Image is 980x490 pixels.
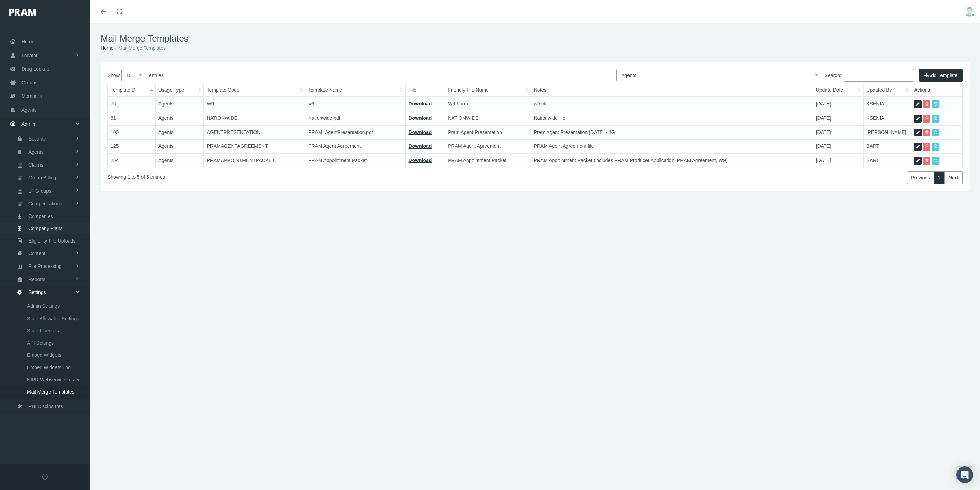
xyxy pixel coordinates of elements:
span: Drug Lookup [21,62,49,76]
td: Pram Agent Presentation [445,125,531,140]
span: Content [28,247,45,259]
label: Search: [825,69,914,82]
a: Edit [914,115,922,122]
span: Claims [28,159,43,171]
td: Agents [155,140,204,154]
span: Companies [28,210,53,222]
span: Company Plans [28,222,63,234]
a: Previous Versions [932,129,939,137]
span: Eligibility File Uploads [28,235,76,247]
td: PRAMAGENTAGREEMENT [204,140,305,154]
span: Embed Widgets Log [27,362,71,373]
td: PRAM Agent Agreement [445,140,531,154]
a: Edit [914,129,922,137]
span: Locator [21,49,38,62]
span: Admin [21,117,35,130]
td: PRAM Agent Agreement file [531,140,813,154]
span: Admin Settings [27,300,60,312]
span: File Processing [28,260,62,272]
td: Pram Agent Presentation [DATE] - JG [531,125,813,140]
td: [DATE] [813,154,864,168]
span: State Allowable Settings [27,313,79,324]
div: Open Intercom Messenger [956,466,973,483]
span: Mail Merge Templates [27,386,75,398]
a: Previous Versions [932,100,939,108]
td: w9 [305,97,406,111]
a: Home [101,45,113,51]
li: Mail Merge Templates [113,44,166,52]
td: Agents [155,97,204,111]
td: [DATE] [813,125,864,140]
a: Previous [907,171,934,184]
td: 254 [108,154,155,168]
td: [DATE] [813,111,864,125]
span: Reports [28,273,45,285]
span: Home [21,35,34,48]
td: KSENIA [864,97,911,111]
img: PRAM_20_x_78.png [9,9,36,16]
td: Agents [155,154,204,168]
td: W9 Form [445,97,531,111]
span: Embed Widgets [27,349,61,361]
td: w9 file [531,97,813,111]
td: [DATE] [813,140,864,154]
span: Agents [21,103,37,117]
th: Updated By: activate to sort column ascending [864,83,911,97]
span: Group Billing [28,172,56,184]
th: File [406,83,445,97]
th: TemplateID: activate to sort column descending [108,83,155,97]
td: PRAM Agent Agreement [305,140,406,154]
input: Search: [844,69,914,82]
td: PRAM Appointment Packet [445,154,531,168]
td: 81 [108,111,155,125]
a: Delete [923,143,930,151]
td: PRAM Appointment Packet [305,154,406,168]
span: API Settings [27,337,54,349]
th: Template Code: activate to sort column ascending [204,83,305,97]
td: Nationwide file [531,111,813,125]
td: 100 [108,125,155,140]
h1: Mail Merge Templates [101,33,970,44]
a: Previous Versions [932,115,939,122]
th: Notes [531,83,813,97]
span: NIPR Webservice Tester [27,374,80,386]
button: Add Template [919,69,963,82]
a: Delete [923,115,930,122]
a: Edit [914,157,922,165]
span: Groups [21,76,37,89]
td: Agents [155,111,204,125]
select: Showentries [121,69,147,81]
td: PRAMAPPOINTMENTPACKET [204,154,305,168]
td: NATIONWIDE [204,111,305,125]
a: 1 [934,171,945,184]
td: PRAM Appointment Packet (includes PRAM Producer Application, PRAM Agreement, W9) [531,154,813,168]
img: user-placeholder.jpg [964,6,975,17]
td: Nationwide pdf [305,111,406,125]
span: Settings [28,286,46,298]
th: Template Name: activate to sort column ascending [305,83,406,97]
span: Members [21,90,42,103]
a: Next [944,171,963,184]
td: KSENIA [864,111,911,125]
a: Delete [923,157,930,165]
span: Security [28,133,46,145]
td: BART [864,154,911,168]
td: BART [864,140,911,154]
th: Usage Type: activate to sort column ascending [155,83,204,97]
span: State Licenses [27,325,59,337]
th: Update Date: activate to sort column ascending [813,83,864,97]
span: Compensations [28,198,62,210]
a: Download [408,115,432,121]
a: Download [408,129,432,135]
a: Download [408,158,432,163]
a: Edit [914,143,922,151]
a: Download [408,143,432,149]
th: Actions [911,83,962,97]
a: Previous Versions [932,143,939,151]
td: W9 [204,97,305,111]
span: LF Groups [28,185,51,197]
td: [PERSON_NAME] [864,125,911,140]
td: AGENTPRESENTATION [204,125,305,140]
label: Show entries [107,69,535,81]
td: PRAM_AgentPresentation.pdf [305,125,406,140]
